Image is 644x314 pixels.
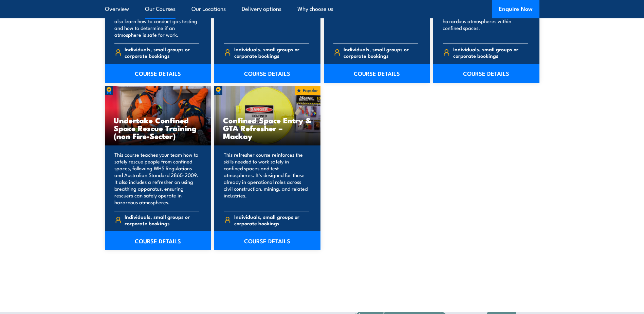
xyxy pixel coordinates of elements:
[453,46,528,59] span: Individuals, small groups or corporate bookings
[344,46,418,59] span: Individuals, small groups or corporate bookings
[105,231,211,250] a: COURSE DETAILS
[324,64,430,83] a: COURSE DETAILS
[224,151,309,206] p: This refresher course reinforces the skills needed to work safely in confined spaces and test atm...
[114,116,202,140] h3: Undertake Confined Space Rescue Training (non Fire-Sector)
[105,64,211,83] a: COURSE DETAILS
[234,46,309,59] span: Individuals, small groups or corporate bookings
[125,46,199,59] span: Individuals, small groups or corporate bookings
[214,231,320,250] a: COURSE DETAILS
[125,213,199,226] span: Individuals, small groups or corporate bookings
[433,64,539,83] a: COURSE DETAILS
[114,151,200,206] p: This course teaches your team how to safely rescue people from confined spaces, following WHS Reg...
[223,116,312,140] h3: Confined Space Entry & GTA Refresher – Mackay
[234,213,309,226] span: Individuals, small groups or corporate bookings
[214,64,320,83] a: COURSE DETAILS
